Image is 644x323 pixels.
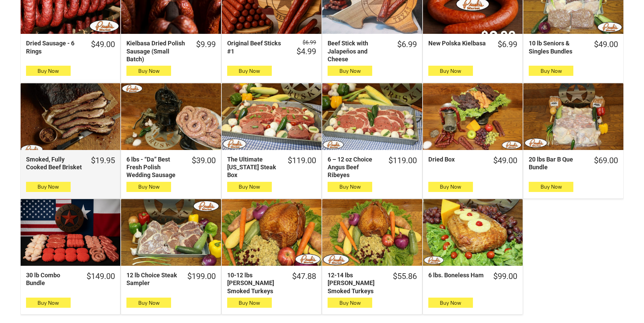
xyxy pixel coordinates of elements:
div: 6 lbs. Boneless Ham [428,271,484,279]
div: $99.00 [493,271,517,282]
a: $6.99Beef Stick with Jalapeños and Cheese [322,39,422,63]
button: Buy Now [428,298,473,308]
div: 12-14 lbs [PERSON_NAME] Smoked Turkeys [328,271,384,295]
span: Buy Now [541,184,562,190]
div: Smoked, Fully Cooked Beef Brisket [26,155,82,171]
button: Buy Now [428,66,473,76]
a: 12-14 lbs Pruski&#39;s Smoked Turkeys [322,199,422,266]
div: $47.88 [292,271,316,282]
span: Buy Now [339,68,361,74]
button: Buy Now [227,66,272,76]
div: $119.00 [288,155,316,166]
span: Buy Now [339,300,361,306]
div: 10 lb Seniors & Singles Bundles [529,39,585,55]
div: $6.99 [498,39,517,50]
div: $49.00 [594,39,618,50]
a: 6 – 12 oz Choice Angus Beef Ribeyes [322,83,422,150]
div: Dried Box [428,155,484,163]
button: Buy Now [328,66,372,76]
button: Buy Now [126,298,171,308]
span: Buy Now [239,184,260,190]
div: $49.00 [91,39,115,50]
span: Buy Now [138,68,160,74]
div: $19.95 [91,155,115,166]
s: $6.99 [303,39,316,46]
span: Buy Now [38,68,59,74]
span: Buy Now [541,68,562,74]
button: Buy Now [126,182,171,192]
div: 20 lbs Bar B Que Bundle [529,155,585,171]
div: 6 lbs - “Da” Best Fresh Polish Wedding Sausage [126,155,183,179]
div: $9.99 [196,39,216,50]
a: $19.95Smoked, Fully Cooked Beef Brisket [21,155,120,171]
div: Kielbasa Dried Polish Sausage (Small Batch) [126,39,187,63]
div: $49.00 [493,155,517,166]
div: The Ultimate [US_STATE] Steak Box [227,155,279,179]
a: $47.8810-12 lbs [PERSON_NAME] Smoked Turkeys [222,271,321,295]
a: $9.99Kielbasa Dried Polish Sausage (Small Batch) [121,39,221,63]
a: $49.00Dried Box [423,155,523,166]
button: Buy Now [529,182,573,192]
div: Beef Stick with Jalapeños and Cheese [328,39,388,63]
div: $39.00 [192,155,216,166]
div: 10-12 lbs [PERSON_NAME] Smoked Turkeys [227,271,283,295]
button: Buy Now [26,66,71,76]
button: Buy Now [26,298,71,308]
div: $149.00 [87,271,115,282]
a: $39.006 lbs - “Da” Best Fresh Polish Wedding Sausage [121,155,221,179]
a: 6 lbs. Boneless Ham [423,199,523,266]
a: $6.99New Polska Kielbasa [423,39,523,50]
span: Buy Now [38,184,59,190]
button: Buy Now [227,182,272,192]
div: New Polska Kielbasa [428,39,489,47]
button: Buy Now [328,182,372,192]
span: Buy Now [138,300,160,306]
a: $49.0010 lb Seniors & Singles Bundles [523,39,623,55]
div: $6.99 [397,39,417,50]
span: Buy Now [440,300,461,306]
a: 6 lbs - “Da” Best Fresh Polish Wedding Sausage [121,83,221,150]
a: 20 lbs Bar B Que Bundle [523,83,623,150]
div: $69.00 [594,155,618,166]
button: Buy Now [328,298,372,308]
a: $119.006 – 12 oz Choice Angus Beef Ribeyes [322,155,422,179]
button: Buy Now [529,66,573,76]
span: Buy Now [239,68,260,74]
span: Buy Now [38,300,59,306]
a: $119.00The Ultimate [US_STATE] Steak Box [222,155,321,179]
button: Buy Now [126,66,171,76]
span: Buy Now [138,184,160,190]
a: $69.0020 lbs Bar B Que Bundle [523,155,623,171]
a: $199.0012 lb Choice Steak Sampler [121,271,221,287]
a: 12 lb Choice Steak Sampler [121,199,221,266]
a: 10-12 lbs Pruski&#39;s Smoked Turkeys [222,199,321,266]
div: Original Beef Sticks #1 [227,39,288,55]
button: Buy Now [428,182,473,192]
div: $55.86 [393,271,417,282]
a: $49.00Dried Sausage - 6 Rings [21,39,120,55]
button: Buy Now [227,298,272,308]
div: 12 lb Choice Steak Sampler [126,271,178,287]
a: Dried Box [423,83,523,150]
a: $55.8612-14 lbs [PERSON_NAME] Smoked Turkeys [322,271,422,295]
div: $199.00 [187,271,216,282]
a: 30 lb Combo Bundle [21,199,120,266]
div: Dried Sausage - 6 Rings [26,39,82,55]
div: 30 lb Combo Bundle [26,271,78,287]
a: $149.0030 lb Combo Bundle [21,271,120,287]
div: $119.00 [388,155,417,166]
span: Buy Now [440,68,461,74]
a: $99.006 lbs. Boneless Ham [423,271,523,282]
div: 6 – 12 oz Choice Angus Beef Ribeyes [328,155,379,179]
span: Buy Now [239,300,260,306]
span: Buy Now [440,184,461,190]
span: Buy Now [339,184,361,190]
button: Buy Now [26,182,71,192]
div: $4.99 [296,46,316,57]
a: The Ultimate Texas Steak Box [222,83,321,150]
a: $6.99 $4.99Original Beef Sticks #1 [222,39,321,57]
a: Smoked, Fully Cooked Beef Brisket [21,83,120,150]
